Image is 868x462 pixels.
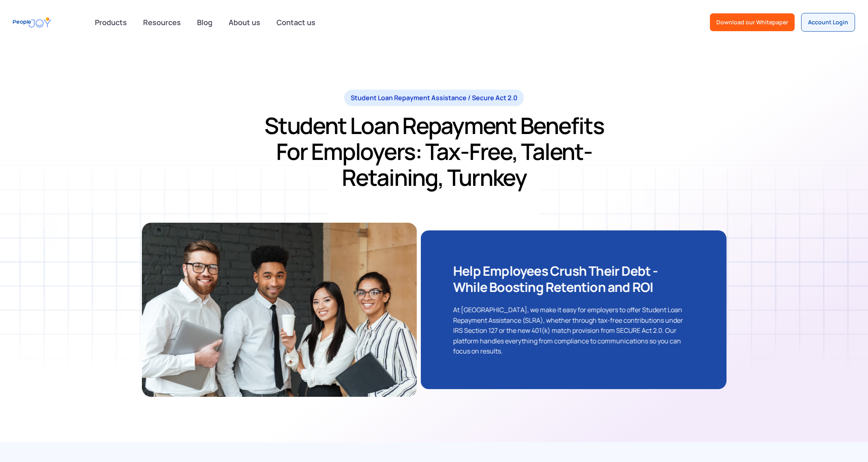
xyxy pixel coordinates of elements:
h1: Student Loan Repayment Benefits for Employers: Tax-Free, Talent-Retaining, Turnkey [259,113,609,190]
a: About us [224,13,265,31]
a: home [13,13,51,32]
div: At [GEOGRAPHIC_DATA], we make it easy for employers to offer Student Loan Repayment Assistance (S... [453,305,694,357]
a: Resources [138,13,186,31]
div: Products [90,14,132,30]
a: Blog [192,13,217,31]
a: Download our Whitepaper [710,13,795,31]
a: Contact us [272,13,320,31]
div: Download our Whitepaper [716,18,788,26]
div: Student Loan Repayment Assistance / Secure Act 2.0 [351,93,517,102]
div: Account Login [808,18,848,26]
a: Account Login [801,13,855,32]
div: Help Employees Crush Their Debt - While Boosting Retention and ROI [453,263,694,295]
